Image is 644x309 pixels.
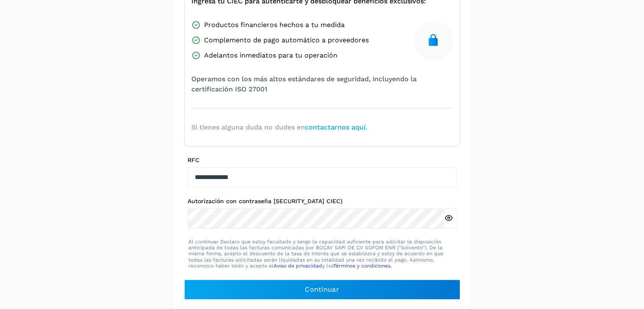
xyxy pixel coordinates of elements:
a: Términos y condiciones. [333,263,392,269]
a: Aviso de privacidad [274,263,322,269]
label: RFC [188,157,457,164]
button: Continuar [184,279,460,300]
span: Continuar [305,285,339,294]
a: contactarnos aquí. [305,123,367,131]
img: secure [426,33,440,47]
span: Complemento de pago automático a proveedores [204,35,369,45]
span: Adelantos inmediatos para tu operación [204,50,337,61]
p: Al continuar Declaro que estoy facultado y tengo la capacidad suficiente para solicitar la dispos... [188,239,456,269]
span: Productos financieros hechos a tu medida [204,20,345,30]
span: Si tienes alguna duda no dudes en [191,122,367,132]
label: Autorización con contraseña [SECURITY_DATA] CIEC) [188,198,457,205]
span: Operamos con los más altos estándares de seguridad, incluyendo la certificación ISO 27001 [191,74,453,94]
